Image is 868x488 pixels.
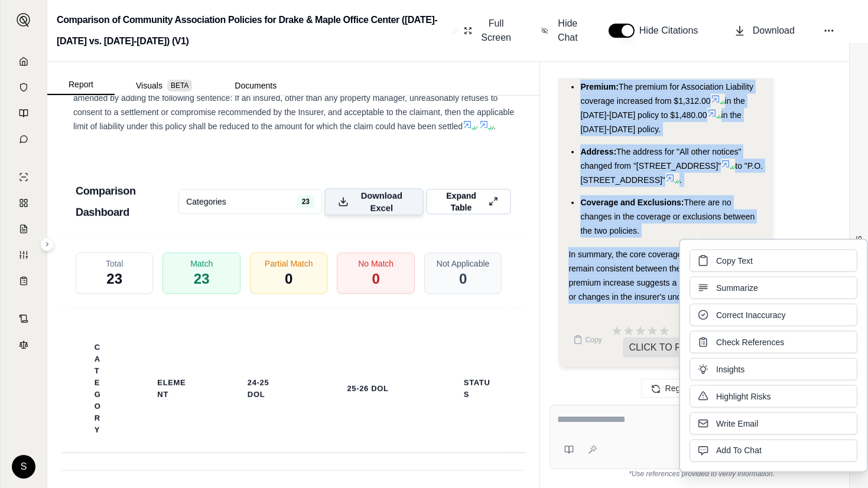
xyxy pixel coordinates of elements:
[690,331,857,353] button: Check References
[690,412,857,435] button: Write Email
[8,101,40,125] a: Prompt Library
[233,370,286,408] th: 24-25 DOL
[665,384,748,393] span: Regenerate Response
[580,110,742,134] span: in the [DATE]-[DATE] policy.
[459,12,518,50] button: Full Screen
[8,165,40,189] a: Single Policy
[8,217,40,241] a: Claim Coverage
[80,335,115,443] th: Category
[580,198,684,207] span: Coverage and Exclusions:
[178,189,322,214] button: Categories23
[213,76,298,95] button: Documents
[358,258,394,270] span: No Match
[716,309,785,321] span: Correct Inaccuracy
[716,255,753,267] span: Copy Text
[76,181,178,224] h3: Comparison Dashboard
[623,338,705,358] span: CLICK TO RATE
[459,270,467,289] span: 0
[285,270,292,289] span: 0
[106,270,122,289] span: 23
[297,195,314,209] span: 23
[333,376,402,402] th: 25-26 DOL
[437,258,490,270] span: Not Applicable
[716,418,758,430] span: Write Email
[690,358,857,381] button: Insights
[716,445,762,457] span: Add To Chat
[372,270,379,289] span: 0
[753,24,795,38] span: Download
[580,82,753,106] span: The premium for Association Liability coverage increased from $1,312.00
[115,76,213,95] button: Visuals
[580,96,745,120] span: in the [DATE]-[DATE] policy to $1,480.00
[143,370,205,408] th: Element
[8,269,40,293] a: Coverage Table
[716,363,745,375] span: Insights
[690,385,857,408] button: Highlight Risks
[265,258,313,270] span: Partial Match
[57,9,447,52] h2: Comparison of Community Association Policies for Drake & Maple Office Center ([DATE]-[DATE] vs. [...
[580,147,616,156] span: Address:
[450,370,507,408] th: Status
[8,333,40,356] a: Legal Search Engine
[690,304,857,326] button: Correct Inaccuracy
[12,455,35,479] div: S
[17,13,31,27] img: Expand sidebar
[12,8,35,32] button: Expand sidebar
[580,82,619,91] span: Premium:
[568,328,606,352] button: Copy
[580,147,741,171] span: The address for "All other notices" changed from "[STREET_ADDRESS]"
[186,196,226,208] span: Categories
[190,258,213,270] span: Match
[353,189,409,214] span: Download Excel
[426,189,512,215] button: Expand Table
[8,191,40,215] a: Policy Comparisons
[167,80,192,91] span: BETA
[194,270,210,289] span: 23
[106,258,123,270] span: Total
[40,237,54,251] button: Expand sidebar
[716,282,758,294] span: Summarize
[580,198,755,235] span: There are no changes in the coverage or exclusions between the two policies.
[690,277,857,299] button: Summarize
[690,440,857,462] button: Add To Chat
[8,50,40,73] a: Home
[716,336,784,348] span: Check References
[680,175,682,185] span: .
[493,122,496,131] span: .
[479,17,513,45] span: Full Screen
[568,250,755,302] span: In summary, the core coverage and exclusions remain consistent between the two policies. The prem...
[8,127,40,151] a: Chat
[690,250,857,272] button: Copy Text
[537,12,585,50] button: Hide Chat
[729,19,799,42] button: Download
[47,75,115,95] button: Report
[555,17,580,45] span: Hide Chat
[550,469,854,479] div: *Use references provided to verify information.
[716,391,771,402] span: Highlight Risks
[639,24,706,38] span: Hide Citations
[8,307,40,330] a: Contract Analysis
[439,190,484,214] span: Expand Table
[73,79,514,131] span: Paragraph (a) of Section VIII, Cooperation and Consent of the General Terms and Conditions is ame...
[641,379,763,398] button: Regenerate Response
[8,76,40,99] a: Documents Vault
[854,235,864,277] span: CONTENTS
[585,335,602,345] span: Copy
[324,188,424,215] button: Download Excel
[8,243,40,267] a: Custom Report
